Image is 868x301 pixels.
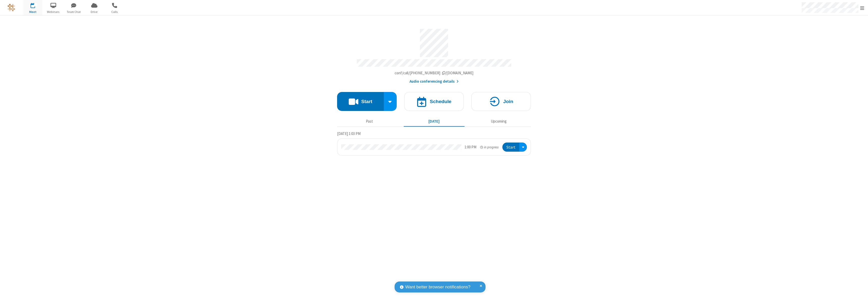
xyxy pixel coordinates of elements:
button: Schedule [404,92,464,111]
section: Today's Meetings [337,131,531,156]
button: Past [339,117,400,126]
span: Want better browser notifications? [405,284,470,290]
button: Start [337,92,384,111]
span: [DATE] 1:03 PM [337,131,361,136]
div: Open menu [519,143,527,152]
span: Webinars [44,10,63,14]
div: 1 [34,3,37,7]
img: QA Selenium DO NOT DELETE OR CHANGE [8,4,15,11]
section: Account details [337,25,531,84]
iframe: Chat [855,288,864,297]
div: Start conference options [384,92,397,111]
h4: Start [361,99,372,104]
h4: Join [503,99,513,104]
button: Audio conferencing details [410,79,459,84]
button: Copy my meeting room linkCopy my meeting room link [395,70,474,76]
button: [DATE] [404,117,465,126]
span: Meet [23,10,42,14]
button: Upcoming [468,117,529,126]
span: Team Chat [64,10,83,14]
span: Copy my meeting room link [395,71,474,75]
h4: Schedule [430,99,451,104]
button: Join [471,92,531,111]
span: Calls [105,10,124,14]
span: Drive [85,10,104,14]
div: 1:00 PM [465,144,476,150]
em: in progress [480,145,499,150]
button: Start [502,143,519,152]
